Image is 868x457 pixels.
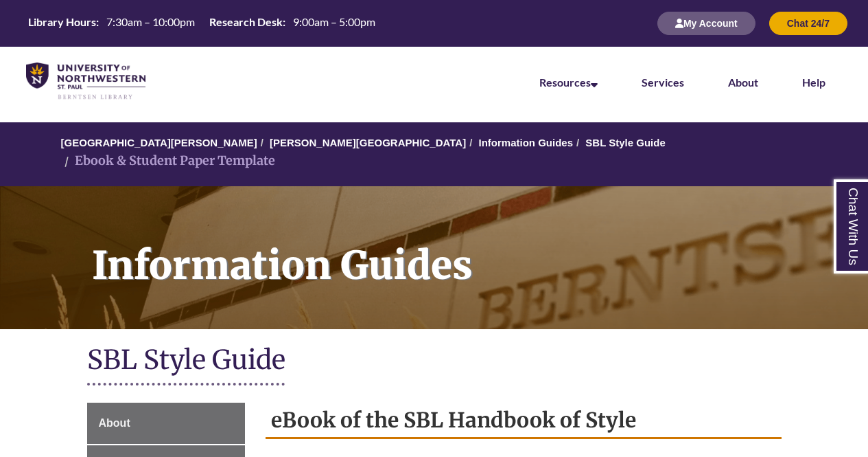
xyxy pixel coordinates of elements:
h2: eBook of the SBL Handbook of Style [266,403,782,439]
th: Research Desk: [204,14,288,30]
button: Chat 24/7 [769,12,847,35]
a: Services [642,76,684,89]
a: SBL Style Guide [585,137,665,148]
li: Ebook & Student Paper Template [61,151,275,171]
a: Information Guides [478,137,573,148]
a: Chat 24/7 [769,17,847,29]
a: [PERSON_NAME][GEOGRAPHIC_DATA] [270,137,466,148]
a: About [728,76,758,89]
a: About [87,403,246,444]
button: My Account [657,12,755,35]
span: 9:00am – 5:00pm [293,15,375,28]
a: Resources [539,76,598,89]
a: [GEOGRAPHIC_DATA][PERSON_NAME] [61,137,257,148]
img: UNWSP Library Logo [26,63,145,100]
h1: Information Guides [77,186,868,311]
h1: SBL Style Guide [87,343,782,379]
table: Hours Today [23,14,381,32]
a: Help [802,76,825,89]
th: Library Hours: [23,14,101,30]
span: About [99,417,130,429]
span: 7:30am – 10:00pm [106,15,195,28]
a: Hours Today [23,14,381,33]
a: My Account [657,17,755,29]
